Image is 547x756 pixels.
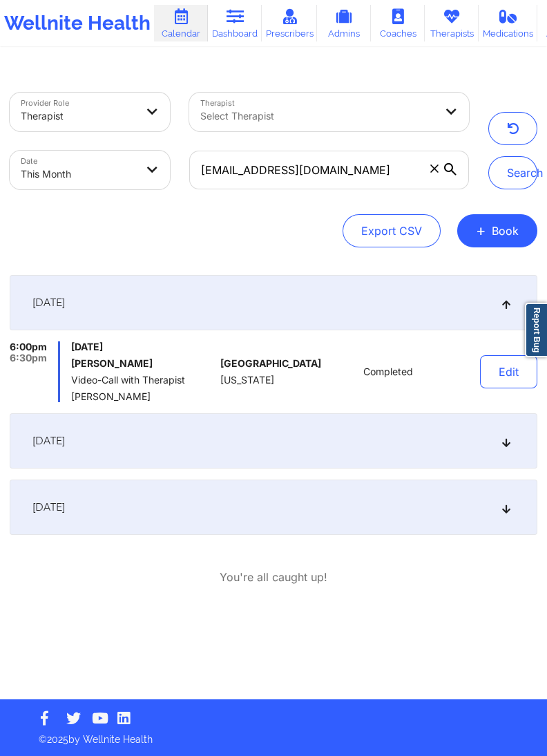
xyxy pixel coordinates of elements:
[154,5,208,41] a: Calendar
[425,5,479,41] a: Therapists
[71,391,215,402] span: [PERSON_NAME]
[220,358,321,369] span: [GEOGRAPHIC_DATA]
[21,159,135,189] div: This Month
[317,5,371,41] a: Admins
[363,366,413,377] span: Completed
[21,101,135,131] div: Therapist
[189,151,469,189] input: Search by patient email
[371,5,425,41] a: Coaches
[480,355,537,388] button: Edit
[32,434,65,448] span: [DATE]
[220,375,274,386] span: [US_STATE]
[29,723,518,746] p: © 2025 by Wellnite Health
[32,500,65,514] span: [DATE]
[525,303,547,357] a: Report Bug
[479,5,537,41] a: Medications
[343,214,441,247] button: Export CSV
[457,214,537,247] button: +Book
[71,341,215,352] span: [DATE]
[10,341,47,352] span: 6:00pm
[208,5,262,41] a: Dashboard
[220,569,327,585] p: You're all caught up!
[476,227,486,234] span: +
[71,358,215,369] h6: [PERSON_NAME]
[488,156,537,189] button: Search
[10,352,47,363] span: 6:30pm
[71,375,215,386] span: Video-Call with Therapist
[262,5,317,41] a: Prescribers
[32,296,65,310] span: [DATE]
